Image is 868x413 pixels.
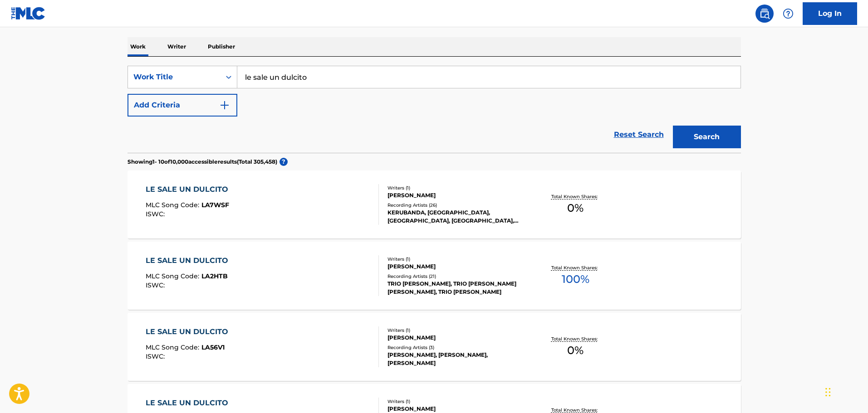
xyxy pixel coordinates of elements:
[803,2,857,25] a: Log In
[783,8,794,19] img: help
[11,7,46,20] img: MLC Logo
[551,264,600,271] p: Total Known Shares:
[201,272,228,280] span: LA2HTB
[387,185,525,191] div: Writers ( 1 )
[755,5,774,23] a: Public Search
[146,210,167,218] span: ISWC :
[387,351,525,367] div: [PERSON_NAME], [PERSON_NAME], [PERSON_NAME]
[146,255,233,266] div: LE SALE UN DULCITO
[128,66,741,153] form: Search Form
[201,343,225,351] span: LA56V1
[567,342,584,359] span: 0 %
[146,352,167,360] span: ISWC :
[562,271,589,287] span: 100 %
[387,398,525,405] div: Writers ( 1 )
[133,72,215,83] div: Work Title
[551,193,600,200] p: Total Known Shares:
[387,191,525,199] div: [PERSON_NAME]
[146,398,233,408] div: LE SALE UN DULCITO
[387,209,525,225] div: KERUBANDA, [GEOGRAPHIC_DATA], [GEOGRAPHIC_DATA], [GEOGRAPHIC_DATA], [GEOGRAPHIC_DATA]
[128,158,277,166] p: Showing 1 - 10 of 10,000 accessible results (Total 305,458 )
[387,273,525,280] div: Recording Artists ( 21 )
[673,126,741,148] button: Search
[146,184,233,195] div: LE SALE UN DULCITO
[128,170,741,238] a: LE SALE UN DULCITOMLC Song Code:LA7WSFISWC:Writers (1)[PERSON_NAME]Recording Artists (26)KERUBAND...
[387,344,525,351] div: Recording Artists ( 3 )
[219,100,230,111] img: 9d2ae6d4665cec9f34b9.svg
[387,327,525,334] div: Writers ( 1 )
[280,158,288,166] span: ?
[165,37,189,56] p: Writer
[128,313,741,381] a: LE SALE UN DULCITOMLC Song Code:LA56V1ISWC:Writers (1)[PERSON_NAME]Recording Artists (3)[PERSON_N...
[759,8,770,19] img: search
[146,343,201,351] span: MLC Song Code :
[146,281,167,289] span: ISWC :
[825,379,831,406] div: Drag
[387,256,525,262] div: Writers ( 1 )
[609,125,668,145] a: Reset Search
[387,405,525,413] div: [PERSON_NAME]
[823,369,868,413] iframe: Chat Widget
[128,94,237,117] button: Add Criteria
[128,242,741,310] a: LE SALE UN DULCITOMLC Song Code:LA2HTBISWC:Writers (1)[PERSON_NAME]Recording Artists (21)TRIO [PE...
[387,202,525,209] div: Recording Artists ( 26 )
[387,280,525,296] div: TRIO [PERSON_NAME], TRIO [PERSON_NAME] [PERSON_NAME], TRIO [PERSON_NAME]
[551,335,600,342] p: Total Known Shares:
[567,200,584,216] span: 0 %
[205,37,238,56] p: Publisher
[146,326,233,337] div: LE SALE UN DULCITO
[128,37,148,56] p: Work
[387,334,525,342] div: [PERSON_NAME]
[779,5,797,23] div: Help
[387,262,525,271] div: [PERSON_NAME]
[146,272,201,280] span: MLC Song Code :
[146,201,201,209] span: MLC Song Code :
[201,201,229,209] span: LA7WSF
